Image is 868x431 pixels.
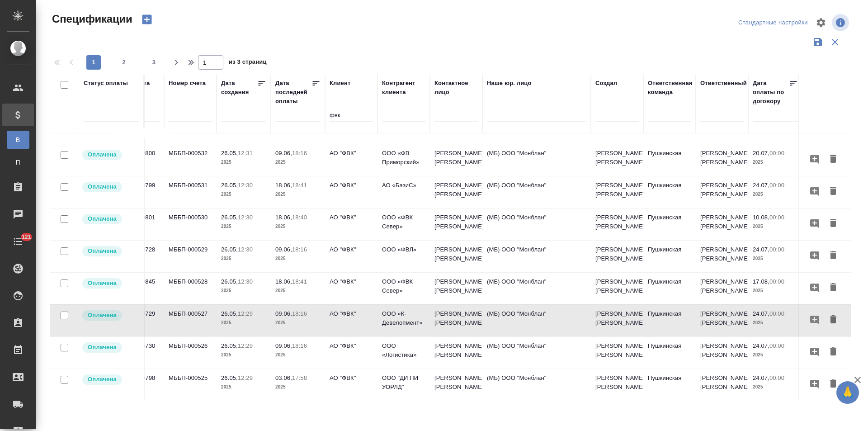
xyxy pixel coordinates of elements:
p: 18:16 [292,246,307,253]
button: Удалить [826,247,841,264]
p: 20.07, [753,150,769,156]
td: [PERSON_NAME] [PERSON_NAME] [430,241,482,272]
a: П [7,153,29,171]
p: 2025 [753,383,798,392]
p: 03.06, [275,374,292,381]
td: [PERSON_NAME] [PERSON_NAME] [696,241,748,272]
p: АО "ФВК" [330,277,373,286]
a: В [7,131,29,149]
p: 18.06, [275,214,292,221]
td: [PERSON_NAME] [PERSON_NAME] [430,176,482,208]
td: (МБ) ООО "Монблан" [482,176,591,208]
div: Ответственная команда [648,79,693,97]
p: 2025 [221,286,266,295]
p: 26.05, [221,278,238,285]
p: 26.05, [221,310,238,317]
p: 18:16 [292,310,307,317]
td: МББП-000527 [164,305,217,336]
p: 09.06, [275,342,292,349]
td: (МБ) ООО "Монблан" [482,273,591,304]
div: Наше юр. лицо [487,79,532,88]
td: [PERSON_NAME] [PERSON_NAME] [696,176,748,208]
td: [PERSON_NAME] [PERSON_NAME] [591,144,643,176]
button: Сбросить фильтры [826,33,844,51]
button: Удалить [826,215,841,232]
p: 2025 [753,190,798,199]
td: [PERSON_NAME] [PERSON_NAME] [696,208,748,240]
p: ООО «ФВ Приморский» [382,149,425,167]
button: 🙏 [836,381,859,404]
span: Настроить таблицу [810,12,832,33]
p: 2025 [221,190,266,199]
p: 26.05, [221,342,238,349]
p: 18:16 [292,342,307,349]
td: МББП-000529 [164,241,217,272]
td: [PERSON_NAME] [PERSON_NAME] [430,273,482,304]
div: Контактное лицо [434,79,478,97]
p: 17.08, [753,278,769,285]
p: ООО «К-Девелопмент» [382,309,425,327]
p: 12:30 [238,246,253,253]
p: 24.07, [753,374,769,381]
p: 18:16 [292,150,307,156]
span: 121 [16,232,37,242]
td: Пушкинская [643,144,696,176]
p: 2025 [221,158,266,167]
p: 12:30 [238,278,253,285]
td: МББП-000532 [164,144,217,176]
td: [PERSON_NAME] [PERSON_NAME] [696,369,748,401]
p: 18:40 [292,214,307,221]
p: Оплачена [88,214,117,223]
p: Оплачена [88,343,117,352]
p: Оплачена [88,246,117,256]
td: МББП-000526 [164,337,217,369]
p: 12:30 [238,214,253,221]
p: 2025 [753,254,798,263]
td: МББП-000531 [164,176,217,208]
p: 26.05, [221,246,238,253]
td: [PERSON_NAME] [PERSON_NAME] [696,305,748,336]
button: Удалить [826,344,841,360]
p: ООО «ФВК Север» [382,277,425,295]
p: 10.08, [753,214,769,221]
p: 00:00 [769,214,784,221]
td: Пушкинская [643,176,696,208]
td: [PERSON_NAME] [PERSON_NAME] [430,144,482,176]
div: Клиент [330,79,350,88]
p: ООО «ФВЛ» [382,245,425,254]
p: 24.07, [753,342,769,349]
p: 18:41 [292,278,307,285]
span: П [11,158,25,167]
td: [PERSON_NAME] [PERSON_NAME] [430,369,482,401]
td: [PERSON_NAME] [PERSON_NAME] [430,305,482,336]
td: (МБ) ООО "Монблан" [482,305,591,336]
p: 17:58 [292,374,307,381]
p: 12:29 [238,374,253,381]
a: 121 [2,230,34,253]
button: Удалить [826,183,841,200]
p: 09.06, [275,150,292,156]
td: [PERSON_NAME] [PERSON_NAME] [591,305,643,336]
p: 09.06, [275,310,292,317]
span: 2 [117,58,131,67]
p: 2025 [221,350,266,360]
p: 2025 [753,158,798,167]
p: 2025 [753,318,798,327]
p: 09.06, [275,246,292,253]
p: 00:00 [769,278,784,285]
p: 2025 [275,254,321,263]
p: 12:29 [238,310,253,317]
span: Посмотреть информацию [832,14,851,31]
td: [PERSON_NAME] [PERSON_NAME] [591,369,643,401]
button: Сохранить фильтры [809,33,826,51]
p: 12:31 [238,150,253,156]
td: (МБ) ООО "Монблан" [482,144,591,176]
div: Ответственный [700,79,747,88]
p: 24.07, [753,246,769,253]
p: 00:00 [769,342,784,349]
td: Пушкинская [643,305,696,336]
p: Оплачена [88,150,117,159]
p: 2025 [753,350,798,360]
p: АО "ФВК" [330,309,373,318]
span: Спецификации [50,12,132,26]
